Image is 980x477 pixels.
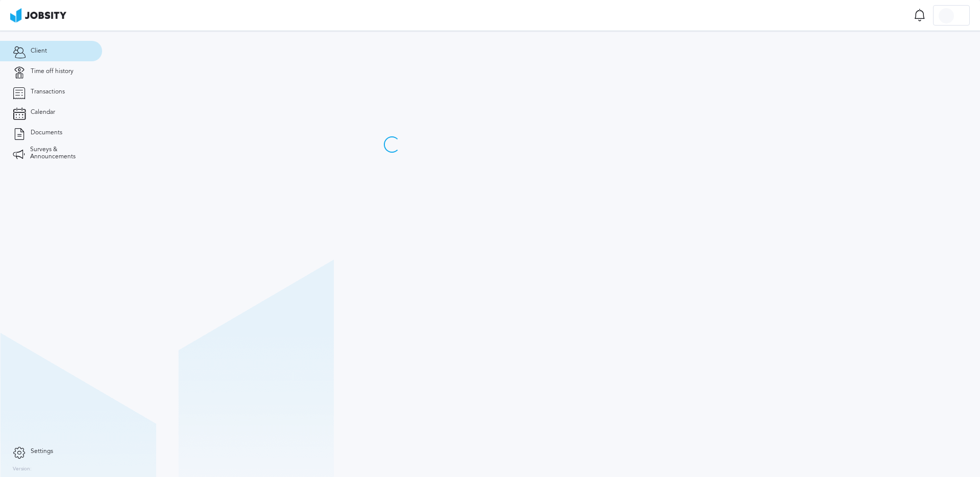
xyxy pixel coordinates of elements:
[31,47,47,55] span: Client
[30,146,89,160] span: Surveys & Announcements
[31,448,53,455] span: Settings
[31,68,73,75] span: Time off history
[31,88,65,96] span: Transactions
[10,8,66,22] img: ab4bad089aa723f57921c736e9817d99.png
[31,109,55,116] span: Calendar
[13,466,32,472] label: Version:
[31,129,62,136] span: Documents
